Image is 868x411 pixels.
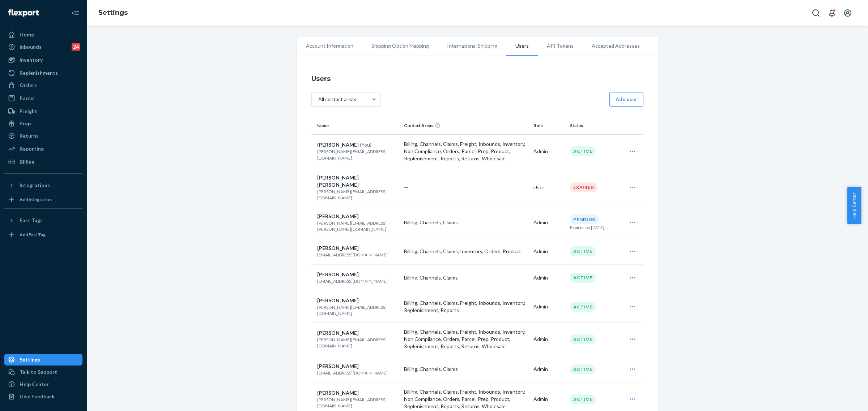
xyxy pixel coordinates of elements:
[317,304,398,316] p: [PERSON_NAME][EMAIL_ADDRESS][DOMAIN_NAME]
[20,393,55,400] div: Give Feedback
[4,143,82,155] a: Reporting
[531,117,567,134] th: Role
[4,194,82,205] a: Add Integration
[538,37,583,55] li: API Tokens
[317,174,359,188] span: [PERSON_NAME] [PERSON_NAME]
[623,362,642,376] div: Open user actions
[623,144,642,159] div: Open user actions
[8,9,39,17] img: Flexport logo
[317,363,359,369] span: [PERSON_NAME]
[4,378,82,390] a: Help Center
[531,291,567,323] td: Admin
[4,354,82,365] a: Settings
[570,224,604,230] p: Expires on [DATE]
[317,189,398,201] p: [PERSON_NAME][EMAIL_ADDRESS][DOMAIN_NAME]
[20,145,44,152] div: Reporting
[506,37,538,56] li: Users
[4,118,82,129] a: Prep
[570,334,596,344] div: Active
[531,356,567,382] td: Admin
[317,252,398,258] p: [EMAIL_ADDRESS][DOMAIN_NAME]
[531,168,567,207] td: User
[404,274,528,281] p: Billing, Channels, Claims
[317,278,398,284] p: [EMAIL_ADDRESS][DOMAIN_NAME]
[20,132,39,139] div: Returns
[20,56,43,64] div: Inventory
[531,238,567,265] td: Admin
[404,328,528,350] p: Billing, Channels, Claims, Freight, Inbounds, Inventory, Non Compliance, Orders, Parcel, Prep, Pr...
[318,96,356,103] div: All contact areas
[4,54,82,66] a: Inventory
[317,390,359,396] span: [PERSON_NAME]
[20,69,58,77] div: Replenishments
[317,213,359,219] span: [PERSON_NAME]
[317,397,398,409] p: [PERSON_NAME][EMAIL_ADDRESS][DOMAIN_NAME]
[20,368,57,376] div: Talk to Support
[317,271,359,277] span: [PERSON_NAME]
[317,245,359,251] span: [PERSON_NAME]
[404,219,528,226] p: Billing, Channels, Claims
[20,356,40,363] div: Settings
[570,246,596,256] div: Active
[93,3,133,23] ol: breadcrumbs
[583,37,649,55] li: Accepted Addresses
[404,140,528,162] p: Billing, Channels, Claims, Freight, Inbounds, Inventory, Non Compliance, Orders, Parcel, Prep, Pr...
[20,232,46,238] div: Add Fast Tag
[4,215,82,226] button: Fast Tags
[4,229,82,241] a: Add Fast Tag
[570,182,597,192] div: Expired
[4,105,82,117] a: Freight
[570,146,596,156] div: Active
[317,148,398,161] p: [PERSON_NAME][EMAIL_ADDRESS][DOMAIN_NAME]
[570,215,599,224] div: Pending
[317,142,359,148] span: [PERSON_NAME]
[4,29,82,40] a: Home
[20,95,35,102] div: Parcel
[531,207,567,238] td: Admin
[841,6,855,20] button: Open account menu
[404,388,528,410] p: Billing, Channels, Claims, Freight, Inbounds, Inventory, Non Compliance, Orders, Parcel, Prep, Pr...
[4,391,82,402] button: Give Feedback
[847,187,861,224] button: Help Center
[20,158,34,165] div: Billing
[20,120,31,127] div: Prep
[311,117,401,134] th: Name
[4,156,82,168] a: Billing
[623,271,642,285] div: Open user actions
[20,381,49,388] div: Help Center
[623,332,642,346] div: Open user actions
[20,196,52,203] div: Add Integration
[623,299,642,314] div: Open user actions
[438,37,506,55] li: International Shipping
[4,67,82,79] a: Replenishments
[317,297,359,303] span: [PERSON_NAME]
[404,299,528,314] p: Billing, Channels, Claims, Freight, Inbounds, Inventory, Replenishment, Reports
[297,37,362,55] li: Account Information
[360,142,371,148] span: (You)
[623,215,642,230] div: Open user actions
[20,217,43,224] div: Fast Tags
[20,182,50,189] div: Integrations
[567,117,620,134] th: Status
[68,6,82,20] button: Close Navigation
[4,92,82,104] a: Parcel
[570,273,596,282] div: Active
[20,31,34,38] div: Home
[404,184,408,190] span: —
[311,74,643,83] h4: Users
[623,244,642,259] div: Open user actions
[4,130,82,142] a: Returns
[72,43,80,51] div: 24
[20,43,42,51] div: Inbounds
[609,92,643,107] button: Add user
[4,366,82,378] button: Talk to Support
[404,248,528,255] p: Billing, Channels, Claims, Inventory, Orders, Product
[570,364,596,374] div: Active
[317,370,398,376] p: [EMAIL_ADDRESS][DOMAIN_NAME]
[20,108,37,115] div: Freight
[317,220,398,232] p: [PERSON_NAME][EMAIL_ADDRESS][PERSON_NAME][DOMAIN_NAME]
[809,6,823,20] button: Open Search Box
[570,394,596,404] div: Active
[531,134,567,168] td: Admin
[20,82,37,89] div: Orders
